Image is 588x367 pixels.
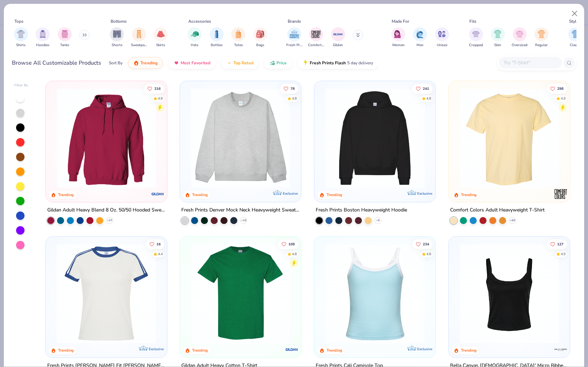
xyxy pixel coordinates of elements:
span: 16 [156,242,161,246]
button: filter button [491,27,505,48]
span: 298 [557,87,563,90]
img: Comfort Colors Image [311,29,321,39]
span: + 37 [107,218,112,223]
div: filter for Bottles [210,27,224,48]
div: Made For [392,18,409,24]
img: Slim Image [494,30,502,38]
span: Women [392,43,405,48]
button: Fresh Prints Flash5 day delivery [297,57,378,69]
span: Fresh Prints [286,43,302,48]
span: Slim [494,43,501,48]
img: Women Image [394,30,402,38]
span: 5 day delivery [347,59,373,67]
span: 216 [154,87,161,90]
img: Bags Image [256,30,264,38]
button: filter button [210,27,224,48]
button: filter button [154,27,168,48]
button: Like [547,239,567,249]
span: Classic [570,43,581,48]
img: 01756b78-01f6-4cc6-8d8a-3c30c1a0c8ac [53,88,160,188]
img: TopRated.gif [226,60,232,66]
img: Comfort Colors logo [554,187,568,201]
div: Gildan Adult Heavy Blend 8 Oz. 50/50 Hooded Sweatshirt [47,206,166,215]
span: Shorts [112,43,122,48]
button: Top Rated [221,57,259,69]
img: Bella + Canvas logo [554,342,568,356]
span: 78 [291,87,295,90]
img: f5d85501-0dbb-4ee4-b115-c08fa3845d83 [187,88,294,188]
img: 029b8af0-80e6-406f-9fdc-fdf898547912 [456,88,563,188]
div: filter for Cropped [469,27,483,48]
img: Shirts Image [17,30,25,38]
img: Fresh Prints Image [289,29,300,39]
span: + 10 [241,218,246,223]
div: filter for Unisex [435,27,449,48]
img: a25d9891-da96-49f3-a35e-76288174bf3a [321,244,428,344]
button: Like [278,239,299,249]
img: Classic Image [572,30,580,38]
button: Like [412,239,433,249]
img: Gildan logo [150,187,164,201]
span: Sweatpants [131,43,147,48]
button: Like [280,84,299,93]
span: + 60 [510,218,515,223]
span: Exclusive [417,191,432,196]
div: filter for Men [413,27,427,48]
div: filter for Slim [491,27,505,48]
div: filter for Women [391,27,405,48]
div: filter for Shirts [14,27,28,48]
button: filter button [435,27,449,48]
img: 77058d13-6681-46a4-a602-40ee85a356b7 [160,244,267,344]
img: trending.gif [133,60,139,66]
div: filter for Gildan [331,27,345,48]
span: Trending [140,60,157,66]
div: Tops [14,18,23,24]
img: Sweatpants Image [135,30,143,38]
button: filter button [512,27,527,48]
span: Shirts [16,43,26,48]
button: filter button [534,27,548,48]
img: Tanks Image [61,30,69,38]
div: filter for Shorts [110,27,124,48]
span: Oversized [512,43,527,48]
div: Accessories [188,18,211,24]
div: filter for Oversized [512,27,527,48]
span: Unisex [437,43,447,48]
div: filter for Hats [188,27,202,48]
button: Like [146,239,164,249]
div: filter for Classic [568,27,582,48]
img: Shorts Image [113,30,121,38]
div: filter for Bags [253,27,267,48]
button: filter button [110,27,124,48]
div: filter for Skirts [154,27,168,48]
button: Like [547,84,567,93]
img: 91acfc32-fd48-4d6b-bdad-a4c1a30ac3fc [321,88,428,188]
button: filter button [231,27,245,48]
div: filter for Fresh Prints [286,27,302,48]
span: Bags [256,43,264,48]
img: Hats Image [191,30,199,38]
span: Tanks [60,43,69,48]
button: filter button [131,27,147,48]
div: filter for Tanks [58,27,72,48]
span: Totes [234,43,243,48]
span: 234 [423,242,429,246]
span: 108 [289,242,295,246]
img: e5540c4d-e74a-4e58-9a52-192fe86bec9f [53,244,160,344]
div: Comfort Colors Adult Heavyweight T-Shirt [450,206,545,215]
div: 4.8 [426,96,431,101]
img: Gildan logo [285,342,299,356]
img: Regular Image [538,30,546,38]
img: Cropped Image [472,30,480,38]
img: Oversized Image [516,30,524,38]
span: + 9 [376,218,380,223]
button: filter button [36,27,50,48]
button: filter button [568,27,582,48]
span: Exclusive [283,191,298,196]
div: 4.8 [292,251,297,257]
button: Like [144,84,164,93]
div: filter for Hoodies [36,27,50,48]
img: most_fav.gif [174,60,179,66]
span: Price [276,60,287,66]
button: Price [264,57,292,69]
